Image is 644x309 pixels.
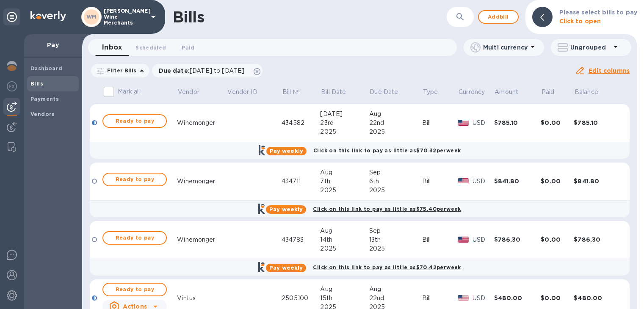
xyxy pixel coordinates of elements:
b: Click on this link to pay as little as $75.40 per week [313,206,461,212]
p: Pay [30,41,75,49]
span: Ready to pay [110,284,159,295]
b: Pay weekly [270,148,303,154]
span: Due Date [370,88,409,97]
h1: Bills [173,8,204,26]
p: Vendor ID [227,88,257,97]
div: Winemonger [177,177,227,186]
div: 6th [369,177,422,186]
div: 15th [320,294,369,303]
div: Aug [320,226,369,235]
div: 14th [320,235,369,244]
div: $0.00 [541,235,574,244]
span: Vendor [178,88,210,97]
div: 2025 [369,186,422,195]
p: Ungrouped [570,43,611,52]
div: 2025 [369,244,422,253]
b: Click on this link to pay as little as $70.32 per week [313,147,461,154]
div: 434783 [282,235,320,244]
div: $841.80 [494,177,541,185]
button: Ready to pay [102,283,167,296]
b: WM [86,14,97,20]
div: $786.30 [574,235,621,244]
p: Paid [542,88,555,97]
p: USD [473,119,494,127]
span: Bill № [282,88,311,97]
div: 434711 [282,177,320,186]
div: $480.00 [494,294,541,302]
p: Mark all [118,87,140,96]
div: Winemonger [177,235,227,244]
div: Aug [320,285,369,294]
div: Bill [422,177,458,186]
span: Ready to pay [110,116,159,126]
p: USD [473,294,494,303]
div: $785.10 [574,119,621,127]
div: 434582 [282,119,320,127]
b: Click on this link to pay as little as $70.42 per week [313,264,461,270]
div: Bill [422,119,458,127]
b: Payments [30,96,59,102]
p: Balance [575,88,598,97]
div: $0.00 [541,119,574,127]
button: Ready to pay [102,114,167,128]
div: 2025 [320,244,369,253]
div: 7th [320,177,369,186]
div: Sep [369,226,422,235]
span: Amount [495,88,529,97]
div: $785.10 [494,119,541,127]
img: Foreign exchange [7,81,17,91]
button: Addbill [478,10,519,24]
span: Scheduled [135,43,166,52]
div: $786.30 [494,235,541,244]
div: Sep [369,168,422,177]
span: Ready to pay [110,174,159,185]
span: Bill Date [321,88,357,97]
u: Edit columns [589,67,630,74]
div: Bill [422,235,458,244]
div: Aug [369,110,422,119]
div: 2025 [320,186,369,195]
span: Paid [542,88,566,97]
div: Vintus [177,294,227,303]
b: Vendors [30,111,55,117]
div: Winemonger [177,119,227,127]
img: USD [458,120,469,126]
p: Due date : [159,66,249,75]
div: $0.00 [541,177,574,185]
p: Amount [495,88,518,97]
p: Multi currency [483,43,528,52]
p: Bill № [282,88,300,97]
div: 22nd [369,119,422,127]
span: Currency [459,88,485,97]
p: [PERSON_NAME] Wine Merchants [104,8,146,26]
span: Paid [182,43,194,52]
span: Add bill [486,12,511,22]
p: Bill Date [321,88,346,97]
div: 13th [369,235,422,244]
b: Click to open [559,18,601,25]
div: Bill [422,294,458,303]
div: $841.80 [574,177,621,185]
button: Ready to pay [102,173,167,186]
div: Aug [320,168,369,177]
div: $0.00 [541,294,574,302]
p: Vendor [178,88,199,97]
span: Balance [575,88,609,97]
span: Inbox [102,41,122,53]
img: USD [458,178,469,184]
div: Unpin categories [3,8,20,25]
p: Type [423,88,438,97]
img: USD [458,237,469,243]
div: 2025 [320,127,369,136]
b: Bills [30,80,43,87]
span: Vendor ID [227,88,268,97]
span: Ready to pay [110,233,159,243]
button: Ready to pay [102,231,167,245]
p: USD [473,235,494,244]
img: Logo [30,11,66,21]
img: USD [458,295,469,301]
div: 2025 [369,127,422,136]
b: Dashboard [30,65,63,72]
b: Pay weekly [269,206,303,212]
div: 22nd [369,294,422,303]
